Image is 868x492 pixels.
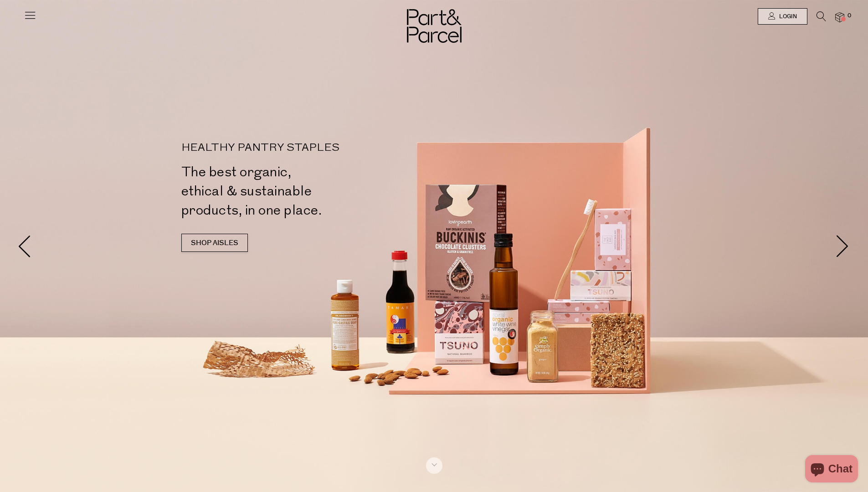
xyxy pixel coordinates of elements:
[802,455,861,485] inbox-online-store-chat: Shopify online store chat
[181,143,438,154] p: HEALTHY PANTRY STAPLES
[181,234,248,252] a: SHOP AISLES
[181,163,438,220] h2: The best organic, ethical & sustainable products, in one place.
[845,12,853,20] span: 0
[835,12,844,22] a: 0
[407,9,462,43] img: Part&Parcel
[777,13,797,20] span: Login
[758,8,807,25] a: Login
